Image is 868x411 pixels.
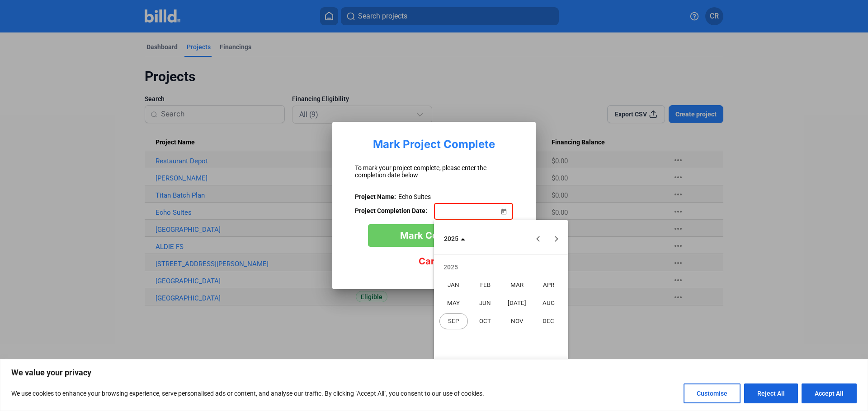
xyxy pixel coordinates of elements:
span: [DATE] [503,295,531,311]
span: 2025 [444,235,458,242]
button: September 2025 [438,312,469,330]
button: March 2025 [501,276,533,294]
span: MAY [439,295,468,311]
p: We use cookies to enhance your browsing experience, serve personalised ads or content, and analys... [11,388,484,399]
td: 2025 [438,258,564,276]
p: We value your privacy [11,367,857,378]
button: August 2025 [533,294,564,312]
button: May 2025 [438,294,469,312]
button: Choose date [440,231,469,247]
span: FEB [471,277,500,293]
button: November 2025 [501,312,533,330]
span: JAN [439,277,468,293]
button: Previous year [529,230,547,248]
button: Accept All [802,383,857,403]
button: April 2025 [533,276,564,294]
button: July 2025 [501,294,533,312]
button: Reject All [744,383,798,403]
span: SEP [439,313,468,329]
button: June 2025 [469,294,501,312]
span: APR [534,277,563,293]
button: February 2025 [469,276,501,294]
button: December 2025 [533,312,564,330]
span: NOV [503,313,531,329]
button: January 2025 [438,276,469,294]
button: October 2025 [469,312,501,330]
button: Customise [684,383,741,403]
span: AUG [534,295,563,311]
span: OCT [471,313,500,329]
span: MAR [503,277,531,293]
span: JUN [471,295,500,311]
button: Next year [547,230,566,248]
span: DEC [534,313,563,329]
